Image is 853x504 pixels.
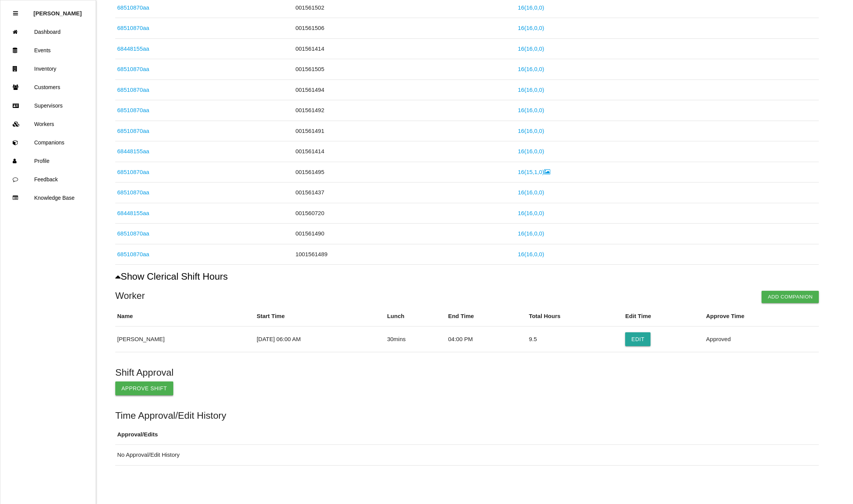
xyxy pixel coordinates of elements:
td: [PERSON_NAME] [115,327,255,352]
td: 001560720 [294,203,444,224]
td: 001561414 [294,141,444,162]
td: No Approval/Edit History [115,445,819,466]
a: 16(16,0,0) [518,230,544,237]
td: 001561494 [294,80,444,100]
td: 04:00 PM [446,327,527,352]
a: 16(16,0,0) [518,148,544,154]
a: 16(16,0,0) [518,86,544,93]
a: 68510870aa [117,251,149,257]
td: 001561495 [294,162,444,182]
a: 16(16,0,0) [518,45,544,52]
a: Supervisors [0,96,96,115]
button: Add Companion [762,291,819,303]
a: 68510870aa [117,107,149,113]
td: 001561492 [294,100,444,121]
a: 68510870aa [117,169,149,175]
a: 16(16,0,0) [518,66,544,72]
td: 001561490 [294,224,444,244]
h4: Worker [115,291,819,301]
td: 9.5 [527,327,623,352]
a: 68448155aa [117,210,149,216]
i: Image Inside [544,169,550,175]
th: End Time [446,306,527,327]
a: 16(16,0,0) [518,4,544,11]
a: 68510870aa [117,189,149,196]
h5: Time Approval/Edit History [115,410,819,421]
a: 68510870aa [117,230,149,237]
a: 68510870aa [117,66,149,72]
a: 16(15,1,0) [518,169,550,175]
td: 30 mins [385,327,446,352]
th: Total Hours [527,306,623,327]
a: 68510870aa [117,128,149,134]
button: Approve Shift [115,381,173,395]
div: Close [13,4,18,23]
th: Approval/Edits [115,424,819,445]
th: Edit Time [623,306,704,327]
a: Dashboard [0,23,96,41]
button: Edit [625,332,651,346]
td: 001561491 [294,121,444,141]
a: 16(16,0,0) [518,189,544,196]
a: 16(16,0,0) [518,128,544,134]
a: 16(16,0,0) [518,210,544,216]
td: 001561505 [294,59,444,80]
a: 68448155aa [117,45,149,52]
a: 16(16,0,0) [518,251,544,257]
a: 16(16,0,0) [518,25,544,31]
td: 1001561489 [294,244,444,265]
a: 68510870aa [117,4,149,11]
td: 001561414 [294,38,444,59]
a: Inventory [0,60,96,78]
button: Show Clerical Shift Hours [115,271,228,282]
a: Customers [0,78,96,96]
a: Profile [0,152,96,170]
td: Approved [704,327,819,352]
a: Events [0,41,96,60]
a: 68448155aa [117,148,149,154]
a: 68510870aa [117,86,149,93]
td: 001561506 [294,18,444,39]
th: Lunch [385,306,446,327]
th: Start Time [255,306,385,327]
td: 001561437 [294,182,444,203]
p: Rosie Blandino [33,4,82,17]
th: Approve Time [704,306,819,327]
a: 16(16,0,0) [518,107,544,113]
a: Feedback [0,170,96,189]
td: [DATE] 06:00 AM [255,327,385,352]
a: Knowledge Base [0,189,96,207]
th: Name [115,306,255,327]
a: Companions [0,133,96,152]
a: 68510870aa [117,25,149,31]
h5: Shift Approval [115,367,819,378]
a: Workers [0,115,96,133]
